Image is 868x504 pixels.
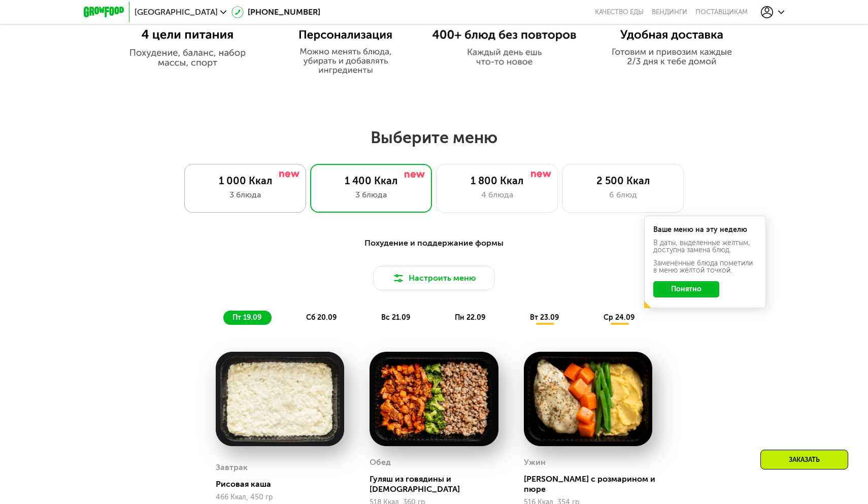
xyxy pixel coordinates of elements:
[653,226,757,233] div: Ваше меню на эту неделю
[530,313,559,322] span: вт 23.09
[232,313,261,322] span: пт 19.09
[604,313,635,322] span: ср 24.09
[760,450,848,469] div: Заказать
[195,189,295,201] div: 3 блюда
[524,455,546,470] div: Ужин
[370,474,506,494] div: Гуляш из говядины и [DEMOGRAPHIC_DATA]
[447,175,547,187] div: 1 800 Ккал
[447,189,547,201] div: 4 блюда
[195,175,295,187] div: 1 000 Ккал
[32,127,836,148] h2: Выберите меню
[381,313,410,322] span: вс 21.09
[216,493,344,501] div: 466 Ккал, 450 гр
[653,260,757,274] div: Заменённые блюда пометили в меню жёлтой точкой.
[370,455,391,470] div: Обед
[573,189,673,201] div: 6 блюд
[653,281,719,297] button: Понятно
[321,175,421,187] div: 1 400 Ккал
[695,8,748,16] div: поставщикам
[321,189,421,201] div: 3 блюда
[373,266,495,290] button: Настроить меню
[652,8,687,16] a: Вендинги
[573,175,673,187] div: 2 500 Ккал
[231,6,320,18] a: [PHONE_NUMBER]
[216,460,248,475] div: Завтрак
[135,8,218,16] span: [GEOGRAPHIC_DATA]
[133,237,735,250] div: Похудение и поддержание формы
[306,313,337,322] span: сб 20.09
[595,8,644,16] a: Качество еды
[216,479,352,489] div: Рисовая каша
[653,240,757,254] div: В даты, выделенные желтым, доступна замена блюд.
[455,313,485,322] span: пн 22.09
[524,474,660,494] div: [PERSON_NAME] с розмарином и пюре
